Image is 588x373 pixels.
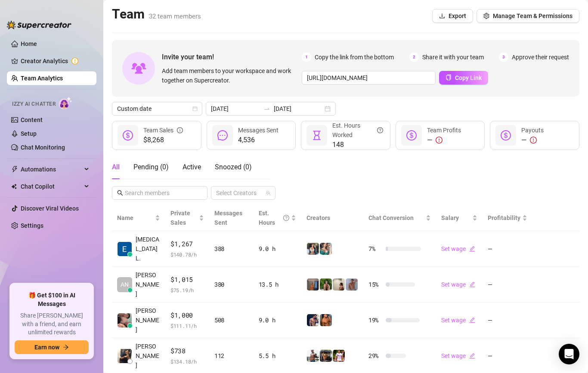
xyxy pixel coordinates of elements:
img: Exon Locsin [118,242,132,256]
span: Custom date [117,102,197,115]
button: Copy Link [439,71,488,85]
span: hourglass [312,130,322,141]
span: dollar-circle [406,130,417,141]
span: Izzy AI Chatter [12,100,56,108]
span: 4,536 [238,135,279,145]
div: Pending ( 0 ) [133,162,169,172]
a: Chat Monitoring [21,144,65,151]
div: — [427,135,461,145]
span: question-circle [377,121,383,140]
div: 5.5 h [259,351,296,361]
span: search [117,190,123,196]
input: End date [274,104,323,113]
a: Content [21,116,43,123]
div: Est. Hours Worked [332,121,383,140]
span: Copy Link [455,74,482,81]
span: [PERSON_NAME] [136,342,160,370]
span: Profitability [488,214,520,221]
span: Payouts [521,127,544,134]
span: Snoozed ( 0 ) [215,163,252,171]
div: 380 [214,280,248,289]
td: — [483,303,532,338]
span: download [439,13,445,19]
span: Share [PERSON_NAME] with a friend, and earn unlimited rewards [15,312,89,337]
div: — [521,135,544,145]
span: exclamation-circle [530,137,537,144]
input: Start date [211,104,260,113]
span: AN [121,280,129,289]
td: — [483,267,532,303]
span: Messages Sent [214,210,242,226]
img: Zaddy [320,243,332,255]
img: logo-BBDzfeDw.svg [7,21,71,29]
a: Settings [21,222,43,229]
span: $ 111.11 /h [170,321,204,330]
div: 508 [214,315,248,325]
span: question-circle [283,208,289,227]
img: JUSTIN [307,350,319,362]
span: $ 140.78 /h [170,250,204,259]
span: [PERSON_NAME] [136,306,160,334]
span: Name [117,213,153,223]
img: Regine Ore [118,313,132,327]
span: dollar-circle [501,130,511,141]
span: 3 [499,52,508,62]
td: — [483,231,532,267]
span: Earn now [34,344,59,351]
div: Team Sales [143,125,183,135]
a: Team Analytics [21,75,63,82]
th: Name [112,205,165,231]
span: 19 % [368,315,382,325]
span: 148 [332,140,383,150]
h2: Team [112,6,201,22]
img: Ralphy [333,278,345,290]
span: 2 [409,52,419,62]
span: 15 % [368,280,382,289]
span: Active [183,163,201,171]
a: Discover Viral Videos [21,205,79,212]
span: [PERSON_NAME] [136,270,160,299]
img: Wayne [307,278,319,290]
span: 29 % [368,351,382,361]
span: message [217,130,228,141]
img: Sean Carino [118,349,132,363]
button: Manage Team & Permissions [477,9,579,23]
img: Nathan [320,350,332,362]
img: Katy [307,243,319,255]
a: Set wageedit [441,281,475,288]
a: Setup [21,130,37,137]
span: Export [449,12,466,19]
span: $ 75.19 /h [170,286,204,294]
span: thunderbolt [11,166,18,173]
span: Share it with your team [422,52,484,62]
div: 112 [214,351,248,361]
input: Search members [125,188,195,198]
span: Chat Conversion [368,214,414,221]
span: calendar [192,106,198,111]
span: $738 [170,346,204,356]
span: $1,000 [170,310,204,321]
span: swap-right [263,105,270,112]
span: 32 team members [149,12,201,20]
span: Approve their request [512,52,569,62]
span: [MEDICAL_DATA] L. [136,235,160,263]
a: Set wageedit [441,352,475,359]
span: copy [446,74,452,80]
div: All [112,162,120,172]
div: Est. Hours [259,208,289,227]
span: edit [469,353,475,359]
th: Creators [301,205,363,231]
div: 388 [214,244,248,254]
span: dollar-circle [123,130,133,141]
span: Manage Team & Permissions [493,12,573,19]
span: Automations [21,162,82,176]
span: Messages Sent [238,127,279,134]
span: Salary [441,214,459,221]
img: AI Chatter [59,97,72,109]
div: 9.0 h [259,244,296,254]
img: JG [320,314,332,326]
a: Home [21,40,37,47]
div: 9.0 h [259,315,296,325]
a: Creator Analytics exclamation-circle [21,54,90,68]
span: info-circle [177,125,183,135]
